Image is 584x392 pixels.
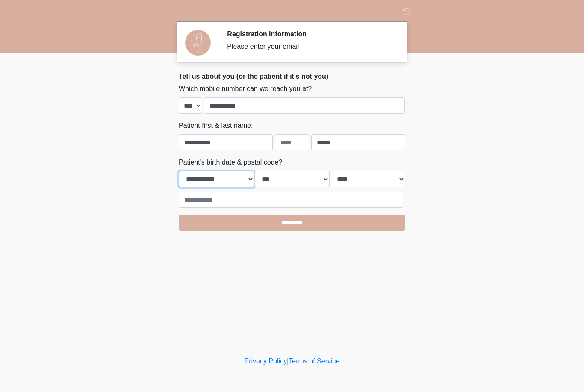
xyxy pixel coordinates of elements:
img: DM Wellness & Aesthetics Logo [170,6,181,17]
a: Terms of Service [289,357,339,365]
a: | [287,357,289,365]
a: Privacy Policy [245,357,287,365]
label: Which mobile number can we reach you at? [179,84,312,94]
label: Patient's birth date & postal code? [179,157,282,168]
img: Agent Avatar [185,30,211,56]
h2: Tell us about you (or the patient if it's not you) [179,72,405,80]
div: Please enter your email [227,41,392,52]
h2: Registration Information [227,30,392,38]
label: Patient first & last name: [179,121,253,131]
